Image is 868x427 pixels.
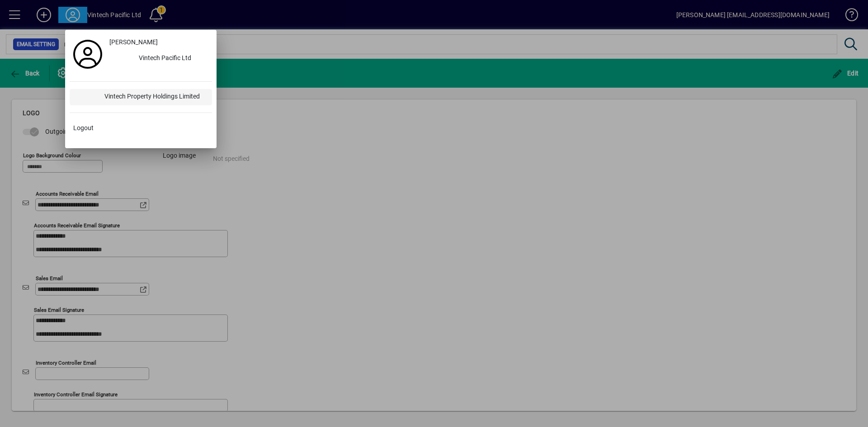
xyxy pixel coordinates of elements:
div: Vintech Pacific Ltd [132,51,212,67]
button: Vintech Pacific Ltd [106,51,212,67]
p: Example email content. [9,16,814,24]
span: [PERSON_NAME] [109,38,158,47]
button: Logout [70,120,212,136]
div: Vintech Property Holdings Limited [97,89,212,105]
a: [PERSON_NAME] [106,34,212,51]
button: Vintech Property Holdings Limited [70,89,212,105]
a: Profile [70,46,106,62]
span: Logout [73,123,94,133]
